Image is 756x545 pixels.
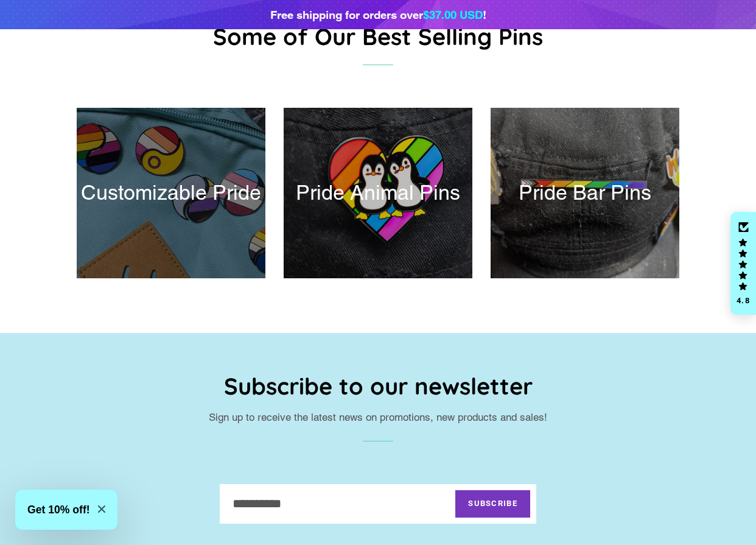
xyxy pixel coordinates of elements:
[77,20,679,52] h2: Some of Our Best Selling Pins
[77,370,679,402] h2: Subscribe to our newsletter
[270,6,486,23] div: Free shipping for orders over !
[468,498,517,509] span: Subscribe
[77,108,265,278] a: Customizable Pride
[77,409,679,426] p: Sign up to receive the latest news on promotions, new products and sales!
[423,8,483,21] span: $37.00 USD
[455,490,530,518] button: Subscribe
[491,108,679,278] a: Pride Bar Pins
[736,297,751,304] div: 4.8
[284,108,472,278] a: Pride Animal Pins
[730,212,756,315] div: Click to open Judge.me floating reviews tab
